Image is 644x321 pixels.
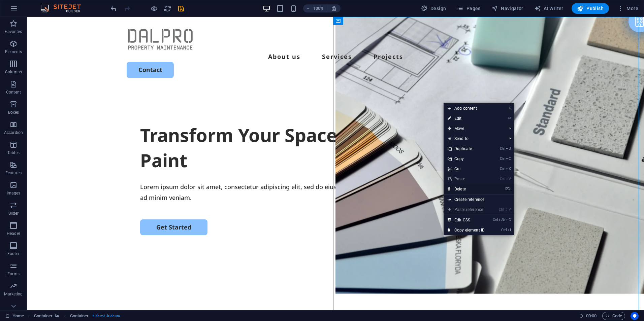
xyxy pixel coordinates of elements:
button: More [614,3,641,14]
i: D [506,146,511,151]
i: Ctrl [501,228,507,232]
p: Favorites [5,29,22,34]
a: CtrlXCut [444,164,489,174]
span: Add content [444,103,504,113]
i: V [509,207,511,212]
i: C [506,156,511,161]
button: Pages [454,3,483,14]
button: Code [602,312,625,320]
p: Images [7,190,21,196]
i: X [506,167,511,171]
a: CtrlAltCEdit CSS [444,215,489,225]
a: Ctrl⇧VPaste reference [444,205,489,215]
i: Reload page [164,5,171,12]
p: Slider [8,211,19,216]
p: Content [6,90,21,95]
p: Accordion [4,130,23,135]
button: save [177,4,185,12]
span: Click to select. Double-click to edit [34,312,53,320]
i: Undo: Delete elements (Ctrl+Z) [110,5,118,12]
i: Alt [498,218,505,222]
p: Elements [5,49,22,55]
button: 100% [303,4,327,12]
i: ⌦ [505,187,511,191]
i: Ctrl [500,156,505,161]
span: 00 00 [586,312,597,320]
button: Publish [572,3,609,14]
a: CtrlCCopy [444,154,489,164]
i: I [507,228,511,232]
i: Ctrl [499,207,504,212]
p: Header [7,231,20,236]
i: On resize automatically adjust zoom level to fit chosen device. [331,5,337,11]
a: CtrlICopy element ID [444,225,489,235]
span: Pages [457,5,480,12]
img: Editor Logo [39,4,89,12]
span: More [617,5,638,12]
a: CtrlDDuplicate [444,144,489,154]
a: Create reference [444,194,514,205]
a: CtrlVPaste [444,174,489,184]
button: Navigator [489,3,526,14]
i: Ctrl [500,167,505,171]
a: Send to [444,134,504,144]
button: reload [163,4,171,12]
i: ⇧ [505,207,508,212]
a: ⏎Edit [444,113,489,123]
i: C [506,218,511,222]
button: Design [418,3,449,14]
i: Ctrl [500,146,505,151]
div: Design (Ctrl+Alt+Y) [418,3,449,14]
i: This element contains a background [55,314,59,318]
span: Publish [577,5,604,12]
nav: breadcrumb [34,312,120,320]
i: ⏎ [508,116,511,120]
a: Click to cancel selection. Double-click to open Pages [5,312,24,320]
span: Navigator [491,5,523,12]
span: : [591,313,592,318]
p: Marketing [4,291,23,297]
p: Features [5,170,22,176]
button: AI Writer [532,3,566,14]
span: Move [444,123,504,134]
a: ⌦Delete [444,184,489,194]
i: Save (Ctrl+S) [177,5,185,12]
span: . hide-md .hide-sm [92,312,120,320]
p: Boxes [8,110,19,115]
p: Tables [7,150,20,155]
i: Ctrl [493,218,498,222]
h6: 100% [313,4,324,12]
button: Usercentrics [631,312,639,320]
span: Click to select. Double-click to edit [70,312,89,320]
button: Click here to leave preview mode and continue editing [150,4,158,12]
span: Design [421,5,446,12]
p: Footer [7,251,20,256]
i: V [506,177,511,181]
h6: Session time [579,312,597,320]
span: AI Writer [534,5,563,12]
p: Forms [7,271,20,277]
span: Code [605,312,622,320]
i: Ctrl [500,177,505,181]
p: Columns [5,69,22,75]
button: undo [109,4,118,12]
